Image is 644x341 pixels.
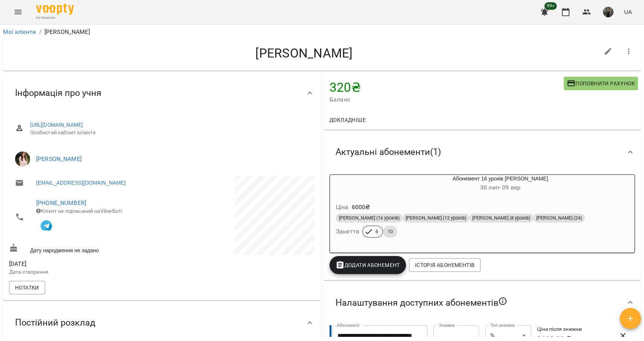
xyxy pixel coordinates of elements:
[30,129,308,136] span: Особистий кабінет клієнта
[41,220,52,232] img: Telegram
[336,261,400,270] span: Додати Абонемент
[537,325,609,333] h6: Ціна після знижки
[330,115,366,124] span: Докладніше
[9,259,160,268] span: [DATE]
[383,228,397,235] span: 10
[469,215,533,221] span: [PERSON_NAME] (8 уроків)
[36,4,74,15] img: Voopty Logo
[621,5,635,19] button: UA
[9,268,160,276] p: Дата створення
[9,3,27,21] button: Menu
[36,208,122,214] span: Клієнт не підписаний на ViberBot!
[330,256,406,274] button: Додати Абонемент
[9,281,45,294] button: Нотатки
[3,74,320,112] div: Інформація про учня
[39,27,41,36] li: /
[336,202,349,212] h6: Ціна
[36,179,125,186] a: [EMAIL_ADDRESS][DOMAIN_NAME]
[15,87,101,99] span: Інформація про учня
[336,146,441,158] span: Актуальні абонементи ( 1 )
[9,45,599,61] h4: [PERSON_NAME]
[545,2,557,10] span: 99+
[624,8,632,16] span: UA
[567,79,635,88] span: Поповнити рахунок
[15,317,95,329] span: Постійний розклад
[36,199,86,206] a: [PHONE_NUMBER]
[3,28,36,35] a: Мої клієнти
[415,261,475,270] span: Історія абонементів
[30,122,83,128] a: [URL][DOMAIN_NAME]
[324,133,641,171] div: Актуальні абонементи(1)
[15,283,39,292] span: Нотатки
[409,258,481,272] button: Історія абонементів
[324,283,641,322] div: Налаштування доступних абонементів
[533,215,585,221] span: [PERSON_NAME] (24)
[336,297,507,309] span: Налаштування доступних абонементів
[327,113,369,127] button: Докладніше
[15,152,30,167] img: Аліна Сілко
[480,184,520,191] span: 30 лип - 09 вер
[336,226,359,237] h6: Заняття
[3,27,641,36] nav: breadcrumb
[403,215,469,221] span: [PERSON_NAME] (12 уроків)
[8,242,162,256] div: Дату народження не задано
[330,175,366,193] div: Абонемент 16 уроків Парне Дорослі
[36,15,74,20] span: For Business
[330,175,635,247] button: Абонемент 16 уроків [PERSON_NAME]30 лип- 09 верЦіна6000₴[PERSON_NAME] (16 уроків)[PERSON_NAME] (1...
[330,80,564,95] h4: 320 ₴
[564,77,638,90] button: Поповнити рахунок
[366,175,635,193] div: Абонемент 16 уроків [PERSON_NAME]
[336,215,403,221] span: [PERSON_NAME] (16 уроків)
[36,155,82,162] a: [PERSON_NAME]
[330,95,564,104] span: Баланс
[371,228,383,235] span: 6
[498,297,507,306] svg: Якщо не обрано жодного, клієнт зможе побачити всі публічні абонементи
[352,203,370,212] p: 6000 ₴
[603,7,613,17] img: 331913643cd58b990721623a0d187df0.png
[44,27,90,36] p: [PERSON_NAME]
